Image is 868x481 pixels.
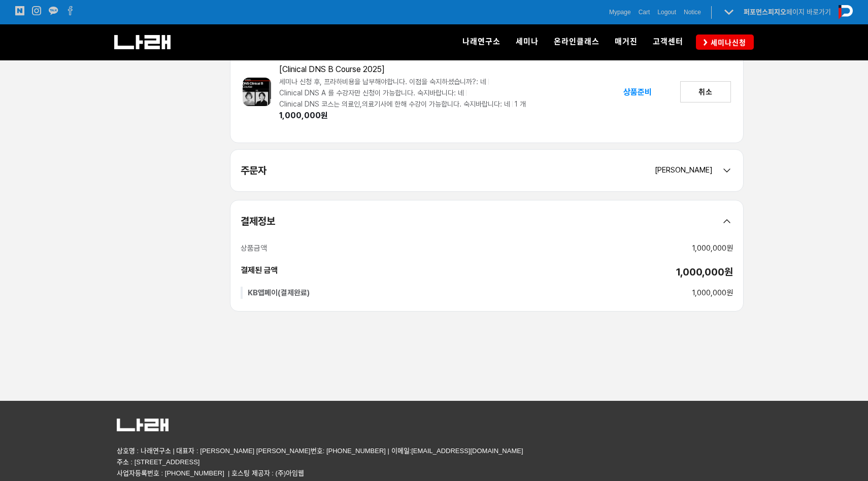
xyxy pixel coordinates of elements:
img: 5c63318082161.png [117,419,169,432]
div: 상품준비 [623,85,652,99]
a: 세미나신청 [696,35,754,49]
a: 고객센터 [645,24,691,60]
div: 1,000,000원 [676,263,733,281]
a: 나래연구소 [455,24,508,60]
a: 퍼포먼스피지오페이지 바로가기 [744,8,831,16]
p: 상호명 : 나래연구소 | 대표자 : [PERSON_NAME] [PERSON_NAME]번호: [PHONE_NUMBER] | 이메일:[EMAIL_ADDRESS][DOMAIN_NA... [117,445,751,468]
div: 1,000,000원 [692,287,733,299]
div: 세미나 신청 후, 프라하비용을 납부해야합니다. 이점을 숙지하셨습니까?: 네 Clinical DNS A 를 수강자만 신청이 가능합니다. 숙지바랍니다: 네 Clinical DNS... [279,76,595,110]
div: 결제정보 [241,213,275,230]
a: 온라인클래스 [546,24,607,60]
div: [Clinical DNS B Course 2025] [279,64,595,75]
a: Mypage [609,7,631,17]
div: 주문자 [241,162,266,179]
a: Logout [657,7,676,17]
div: 결제된 금액 [241,263,278,281]
div: 1,000,000원 [692,242,733,255]
div: KB앱페이 (결제완료) [248,287,310,299]
div: 상품금액 [241,242,267,255]
a: Notice [684,7,701,17]
img: 9725be6c47b3d.png [243,78,271,106]
p: 사업자등록번호 : [PHONE_NUMBER] | 호스팅 제공자 : (주)아임웹 [117,468,751,479]
span: 세미나신청 [708,38,746,48]
a: 매거진 [607,24,645,60]
span: 온라인클래스 [554,37,599,46]
a: [Clinical DNS B Course 2025]세미나 신청 후, 프라하비용을 납부해야합니다. 이점을 숙지하셨습니까?: 네Clinical DNS A 를 수강자만 신청이 가능... [243,57,595,126]
div: 1,000,000원 [279,111,328,120]
span: 나래연구소 [462,37,500,46]
strong: 퍼포먼스피지오 [744,8,786,16]
span: 매거진 [615,37,638,46]
a: 세미나 [508,24,546,60]
span: [PERSON_NAME] [655,164,713,177]
span: 세미나 [516,37,539,46]
a: 취소 [680,81,731,102]
span: 고객센터 [653,37,683,46]
a: Cart [639,7,650,17]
